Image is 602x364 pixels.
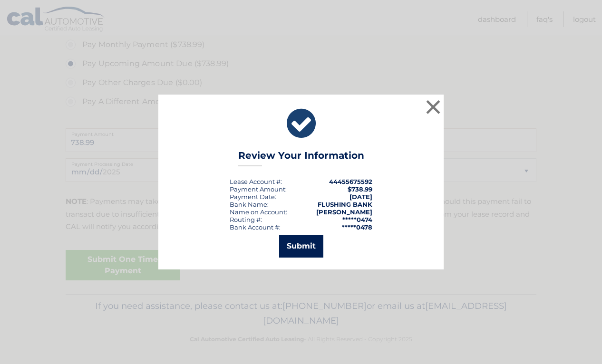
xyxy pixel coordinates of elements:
[348,185,372,193] span: $738.99
[329,178,372,185] strong: 44455675592
[350,193,372,201] span: [DATE]
[230,201,269,208] div: Bank Name:
[238,150,364,166] h3: Review Your Information
[230,216,262,223] div: Routing #:
[230,193,276,201] div: :
[230,193,275,201] span: Payment Date
[316,208,372,216] strong: [PERSON_NAME]
[279,235,323,258] button: Submit
[230,178,282,185] div: Lease Account #:
[230,223,281,231] div: Bank Account #:
[318,201,372,208] strong: FLUSHING BANK
[424,97,443,116] button: ×
[230,208,287,216] div: Name on Account:
[230,185,287,193] div: Payment Amount:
